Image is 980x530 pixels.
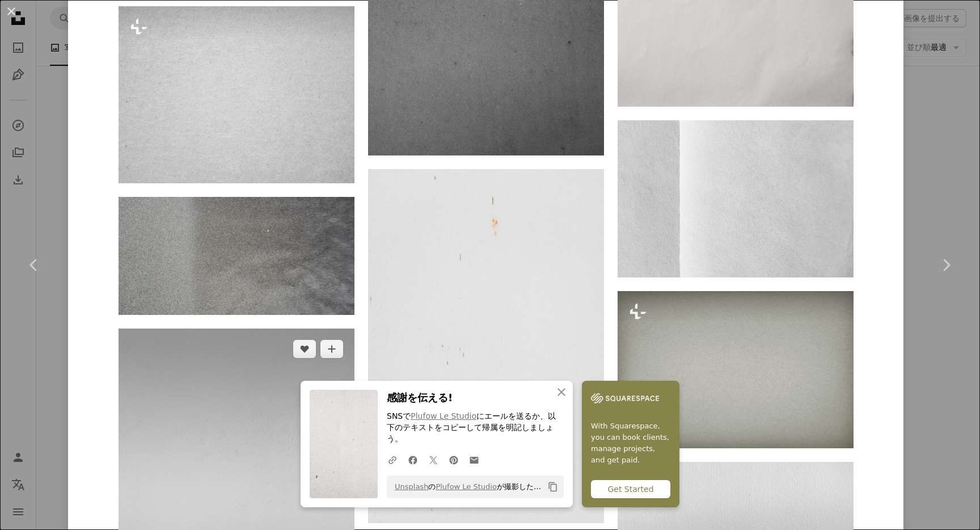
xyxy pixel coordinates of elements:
img: 壁に飾られた時計の白黒写真 [368,169,604,523]
img: file-1747939142011-51e5cc87e3c9 [591,390,659,407]
a: Unsplash [395,482,428,491]
span: の が撮影した写真 [389,478,543,496]
a: Plufow Le Studio [411,411,476,420]
a: スケートボードに乗った人物の白黒写真 [618,35,854,45]
div: Get Started [591,480,670,498]
a: Plufow Le Studio [436,482,497,491]
a: ビンテージ テクスチャ紙の背景ベクトル [618,364,854,375]
button: クリップボードにコピーする [543,477,563,497]
img: 白い壁の白黒写真 [618,120,854,277]
a: Eメールでシェアする [464,448,484,471]
a: 壁に飾られた時計の白黒写真 [368,341,604,351]
a: プレーンでテクスチャー加工された空白の灰色の表面。 [119,90,354,100]
a: Facebookでシェアする [403,448,423,471]
a: With Squarespace, you can book clients, manage projects, and get paid.Get Started [582,381,679,507]
a: Pinterestでシェアする [443,448,464,471]
a: 白い壁の白黒写真 [618,194,854,204]
a: 雪に覆われた斜面をスノーボードに乗っている男性 [119,500,354,511]
p: SNSで にエールを送るか、以下のテキストをコピーして帰属を明記しましょう。 [387,411,564,445]
button: コレクションに追加する [320,340,343,358]
a: 次へ [912,211,980,319]
h3: 感謝を伝える! [387,390,564,406]
button: いいね！ [293,340,316,358]
img: プレーンでテクスチャー加工された空白の灰色の表面。 [119,6,354,183]
span: With Squarespace, you can book clients, manage projects, and get paid. [591,420,670,466]
img: ビンテージ テクスチャ紙の背景ベクトル [618,291,854,448]
img: 背景パターン [119,197,354,315]
a: 背景パターン [119,251,354,261]
a: Twitterでシェアする [423,448,443,471]
a: 壁の時計の白黒写真 [368,71,604,82]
